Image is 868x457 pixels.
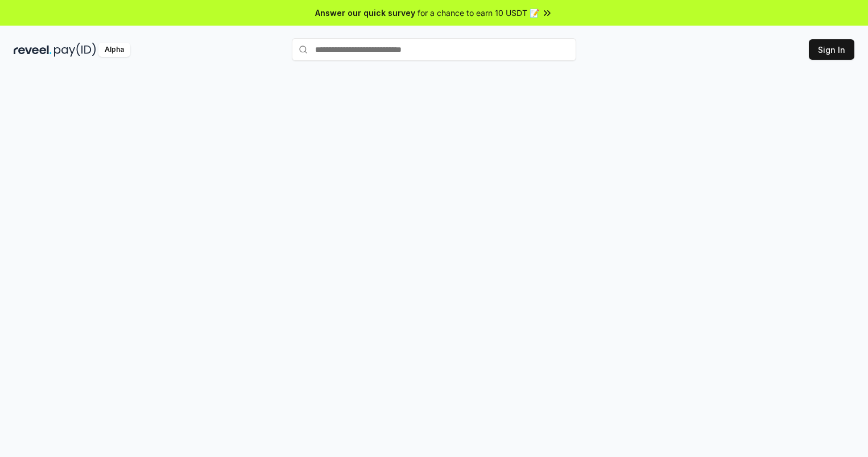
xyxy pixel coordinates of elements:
img: pay_id [54,43,96,57]
img: reveel_dark [14,43,52,57]
div: Alpha [98,43,130,57]
span: Answer our quick survey [315,7,415,19]
button: Sign In [809,39,854,60]
span: for a chance to earn 10 USDT 📝 [418,7,539,19]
